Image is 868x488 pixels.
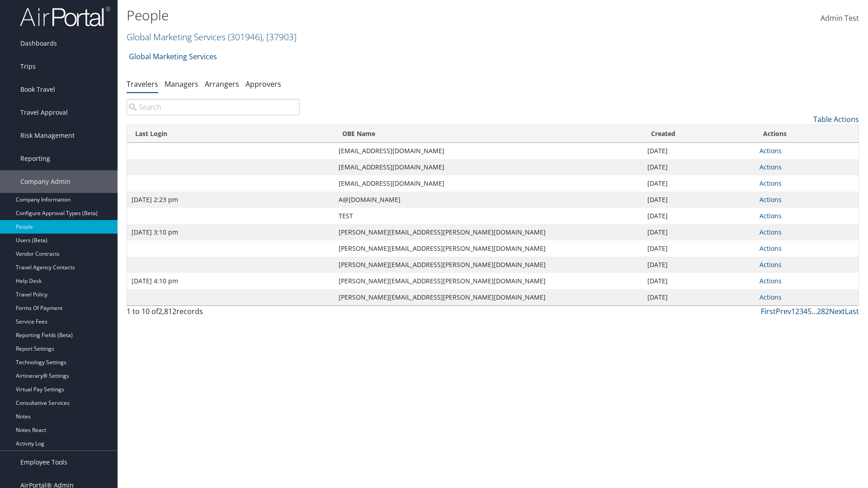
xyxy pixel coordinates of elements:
[799,306,803,316] a: 3
[829,306,845,316] a: Next
[755,125,859,143] th: Actions
[20,147,50,170] span: Reporting
[643,240,755,257] td: [DATE]
[334,273,643,289] td: [PERSON_NAME][EMAIL_ADDRESS][PERSON_NAME][DOMAIN_NAME]
[759,211,782,220] a: Actions
[165,79,198,89] a: Managers
[20,55,36,78] span: Trips
[776,306,791,316] a: Prev
[127,224,334,240] td: [DATE] 3:10 pm
[795,306,799,316] a: 2
[759,293,782,301] a: Actions
[334,175,643,192] td: [EMAIL_ADDRESS][DOMAIN_NAME]
[158,306,176,316] span: 2,812
[334,240,643,257] td: [PERSON_NAME][EMAIL_ADDRESS][PERSON_NAME][DOMAIN_NAME]
[20,170,71,193] span: Company Admin
[127,31,297,43] a: Global Marketing Services
[643,224,755,240] td: [DATE]
[817,306,829,316] a: 282
[791,306,795,316] a: 1
[761,306,776,316] a: First
[127,99,300,115] input: Search
[127,6,615,25] h1: People
[245,79,281,89] a: Approvers
[807,306,811,316] a: 5
[643,159,755,175] td: [DATE]
[127,79,158,89] a: Travelers
[845,306,859,316] a: Last
[20,124,75,147] span: Risk Management
[759,195,782,204] a: Actions
[821,5,859,33] a: Admin Test
[759,260,782,269] a: Actions
[334,143,643,159] td: [EMAIL_ADDRESS][DOMAIN_NAME]
[20,6,110,27] img: airportal-logo.png
[759,163,782,171] a: Actions
[811,306,817,316] span: …
[334,289,643,305] td: [PERSON_NAME][EMAIL_ADDRESS][PERSON_NAME][DOMAIN_NAME]
[759,179,782,188] a: Actions
[759,146,782,155] a: Actions
[205,79,239,89] a: Arrangers
[643,125,755,143] th: Created: activate to sort column ascending
[803,306,807,316] a: 4
[643,289,755,305] td: [DATE]
[129,47,217,66] a: Global Marketing Services
[334,125,643,143] th: OBE Name: activate to sort column ascending
[821,13,859,23] span: Admin Test
[759,228,782,236] a: Actions
[334,224,643,240] td: [PERSON_NAME][EMAIL_ADDRESS][PERSON_NAME][DOMAIN_NAME]
[759,244,782,253] a: Actions
[20,101,68,124] span: Travel Approval
[20,451,67,474] span: Employee Tools
[643,257,755,273] td: [DATE]
[127,125,334,143] th: Last Login: activate to sort column ascending
[643,175,755,192] td: [DATE]
[334,257,643,273] td: [PERSON_NAME][EMAIL_ADDRESS][PERSON_NAME][DOMAIN_NAME]
[20,78,55,101] span: Book Travel
[228,31,262,43] span: ( 301946 )
[127,273,334,289] td: [DATE] 4:10 pm
[334,159,643,175] td: [EMAIL_ADDRESS][DOMAIN_NAME]
[127,192,334,208] td: [DATE] 2:23 pm
[813,114,859,124] a: Table Actions
[334,192,643,208] td: A@[DOMAIN_NAME]
[643,208,755,224] td: [DATE]
[20,32,57,55] span: Dashboards
[643,273,755,289] td: [DATE]
[643,192,755,208] td: [DATE]
[127,306,300,321] div: 1 to 10 of records
[262,31,297,43] span: , [ 37903 ]
[334,208,643,224] td: TEST
[759,277,782,285] a: Actions
[643,143,755,159] td: [DATE]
